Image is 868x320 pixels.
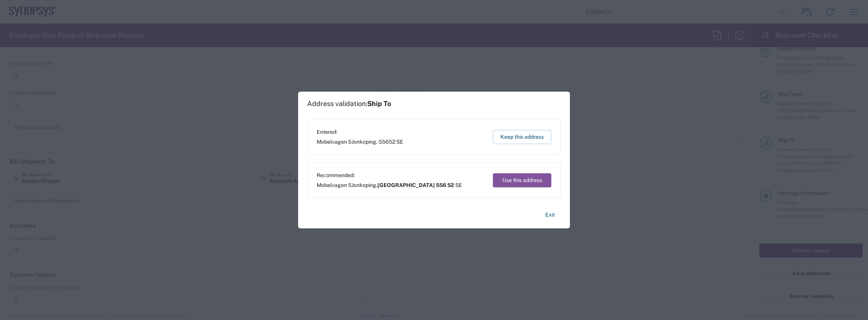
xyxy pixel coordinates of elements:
[317,128,403,135] span: Entered:
[317,138,403,145] span: Mobelvagen 5 ,
[367,100,391,108] span: Ship To
[352,139,376,145] span: Jonkoping
[377,182,435,188] span: [GEOGRAPHIC_DATA]
[379,139,395,145] span: 55652
[493,173,551,187] button: Use this address
[317,172,462,179] span: Recommended:
[352,182,376,188] span: Jonkoping
[539,208,561,222] button: Exit
[396,139,403,145] span: SE
[317,182,462,189] span: Mobelvagen 5 ,
[307,100,391,108] h1: Address validation:
[493,130,551,144] button: Keep this address
[436,182,454,188] span: 556 52
[455,182,462,188] span: SE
